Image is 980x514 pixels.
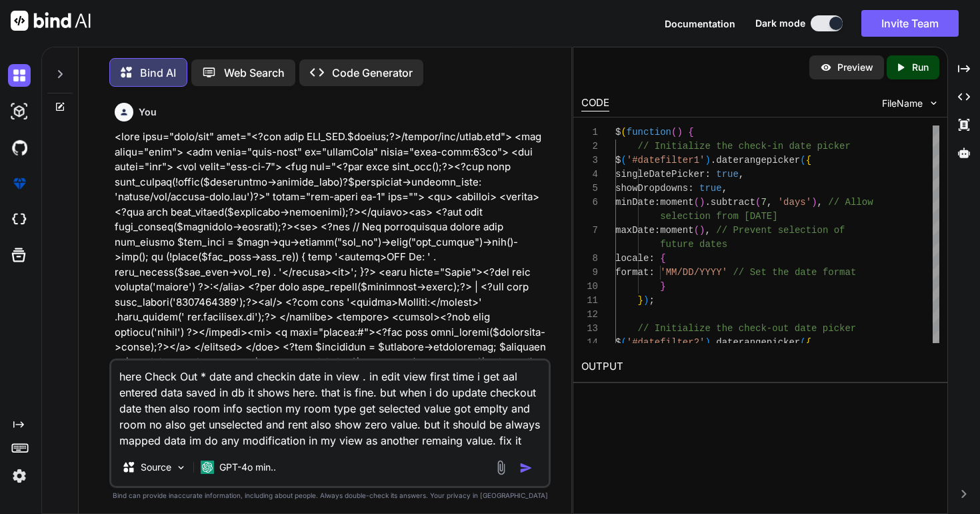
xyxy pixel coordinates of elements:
span: . [711,337,716,348]
span: 'days' [778,197,811,208]
div: 14 [581,336,598,350]
span: ( [694,225,699,236]
p: Code Generator [332,65,413,81]
span: } [638,295,643,306]
p: Web Search [224,65,285,81]
div: 9 [581,266,598,280]
span: Documentation [665,18,735,29]
span: '#datefilter2' [627,337,705,348]
span: // Allow [828,197,873,208]
img: Bind AI [11,11,91,31]
button: Invite Team [861,10,959,37]
img: Pick Models [175,462,187,473]
span: } [660,281,665,292]
span: ( [621,127,626,138]
span: ) [705,337,710,348]
span: true [716,169,739,180]
span: true [699,183,722,194]
span: ( [694,197,699,208]
span: subtract [711,197,755,208]
span: Dark mode [755,17,805,30]
span: $ [615,337,621,348]
span: , [722,183,727,194]
span: ) [677,127,682,138]
p: GPT-4o min.. [219,461,276,474]
img: githubDark [8,136,31,159]
span: ) [699,197,705,208]
span: ( [755,197,761,208]
span: , [739,169,744,180]
p: Bind AI [140,65,176,81]
span: singleDatePicker [615,169,705,180]
span: $ [615,155,621,166]
span: maxDate [615,225,655,236]
p: Source [141,461,171,474]
div: 11 [581,294,598,308]
span: ( [671,127,677,138]
span: : [705,169,710,180]
img: GPT-4o mini [201,461,214,474]
span: ) [643,295,649,306]
span: showDropdowns [615,183,688,194]
span: ( [800,337,805,348]
span: future dates [660,239,727,250]
span: // Prevent selection of [716,225,845,236]
span: { [688,127,693,138]
span: moment [660,197,693,208]
img: preview [820,61,832,73]
span: : [688,183,693,194]
span: daterangepicker [716,155,800,166]
span: . [711,155,716,166]
span: { [806,337,811,348]
span: ( [621,155,626,166]
h2: OUTPUT [573,351,947,382]
span: : [655,225,660,236]
span: $ [615,127,621,138]
span: // Initialize the check-out date picker [638,323,857,334]
span: , [817,197,823,208]
span: , [767,197,772,208]
div: 12 [581,308,598,322]
span: selection from [DATE] [660,211,777,222]
span: ( [800,155,805,166]
p: Bind can provide inaccurate information, including about people. Always double-check its answers.... [109,491,551,501]
span: : [655,197,660,208]
div: 10 [581,280,598,294]
button: Documentation [665,17,735,31]
span: moment [660,225,693,236]
span: ) [705,155,710,166]
img: darkChat [8,64,31,87]
div: 1 [581,125,598,140]
span: ; [649,295,654,306]
img: chevron down [928,97,939,109]
span: 7 [761,197,767,208]
h6: You [139,105,157,119]
img: premium [8,172,31,195]
span: , [705,225,710,236]
span: locale [615,253,649,264]
span: . [705,197,710,208]
span: { [660,253,665,264]
img: cloudideIcon [8,208,31,231]
div: 4 [581,168,598,182]
img: icon [519,461,533,475]
span: minDate [615,197,655,208]
span: : [649,253,654,264]
span: // Set the date format [733,267,856,278]
div: 5 [581,182,598,196]
textarea: here Check Out * date and checkin date in view . in edit view first time i get aal entered data s... [111,360,549,449]
span: { [806,155,811,166]
div: 3 [581,154,598,168]
p: Preview [837,61,873,74]
div: 8 [581,252,598,266]
div: 7 [581,224,598,238]
span: FileName [882,97,923,110]
span: format [615,267,649,278]
span: '#datefilter1' [627,155,705,166]
p: Run [912,61,929,74]
div: CODE [581,95,609,111]
img: attachment [493,460,509,475]
span: 'MM/DD/YYYY' [660,267,727,278]
div: 2 [581,140,598,154]
span: // Initialize the check-in date picker [638,141,851,152]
